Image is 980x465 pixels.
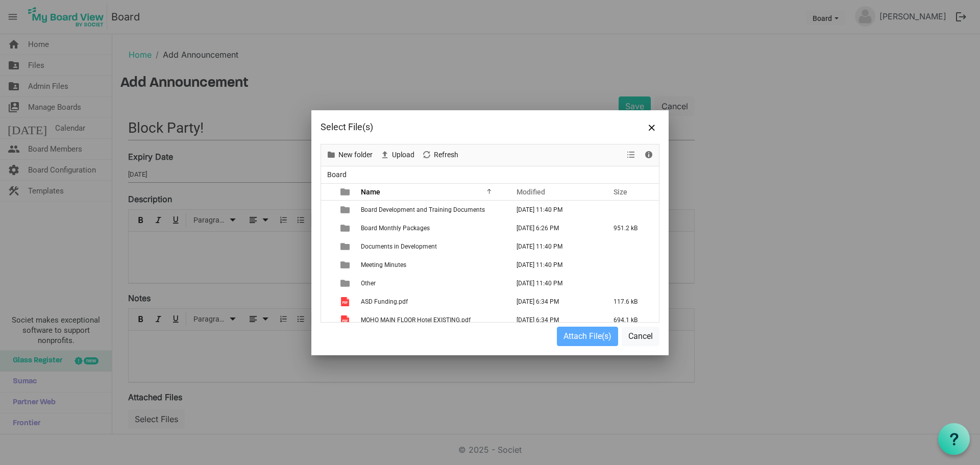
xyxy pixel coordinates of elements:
[358,292,506,311] td: ASD Funding.pdf is template cell column header Name
[376,144,418,166] div: Upload
[506,274,603,292] td: February 03, 2022 11:40 PM column header Modified
[603,292,659,311] td: 117.6 kB is template cell column header Size
[334,201,358,219] td: is template cell column header type
[358,256,506,274] td: Meeting Minutes is template cell column header Name
[325,168,349,181] span: Board
[644,119,659,135] button: Close
[321,274,334,292] td: checkbox
[334,256,358,274] td: is template cell column header type
[358,237,506,256] td: Documents in Development is template cell column header Name
[361,206,485,213] span: Board Development and Training Documents
[325,149,375,161] button: New folder
[506,311,603,329] td: February 04, 2022 6:34 PM column header Modified
[557,327,618,346] button: Attach File(s)
[622,327,659,346] button: Cancel
[603,274,659,292] td: is template cell column header Size
[334,219,358,237] td: is template cell column header type
[321,311,334,329] td: checkbox
[358,201,506,219] td: Board Development and Training Documents is template cell column header Name
[506,256,603,274] td: February 03, 2022 11:40 PM column header Modified
[517,188,545,196] span: Modified
[378,149,416,161] button: Upload
[603,219,659,237] td: 951.2 kB is template cell column header Size
[603,311,659,329] td: 694.1 kB is template cell column header Size
[358,274,506,292] td: Other is template cell column header Name
[321,201,334,219] td: checkbox
[323,144,376,166] div: New folder
[420,149,460,161] button: Refresh
[334,274,358,292] td: is template cell column header type
[321,292,334,311] td: checkbox
[321,256,334,274] td: checkbox
[334,292,358,311] td: is template cell column header type
[603,237,659,256] td: is template cell column header Size
[623,144,640,166] div: View
[642,149,656,161] button: Details
[361,243,437,250] span: Documents in Development
[358,219,506,237] td: Board Monthly Packages is template cell column header Name
[334,311,358,329] td: is template cell column header type
[506,237,603,256] td: February 03, 2022 11:40 PM column header Modified
[361,316,471,324] span: MOHO MAIN FLOOR Hotel EXISTING.pdf
[361,188,380,196] span: Name
[614,188,627,196] span: Size
[361,280,376,287] span: Other
[433,149,459,161] span: Refresh
[506,292,603,311] td: February 04, 2022 6:34 PM column header Modified
[358,311,506,329] td: MOHO MAIN FLOOR Hotel EXISTING.pdf is template cell column header Name
[334,237,358,256] td: is template cell column header type
[391,149,415,161] span: Upload
[506,201,603,219] td: February 03, 2022 11:40 PM column header Modified
[418,144,462,166] div: Refresh
[321,219,334,237] td: checkbox
[361,298,408,305] span: ASD Funding.pdf
[506,219,603,237] td: February 04, 2022 6:26 PM column header Modified
[361,225,430,232] span: Board Monthly Packages
[361,261,406,268] span: Meeting Minutes
[640,144,657,166] div: Details
[321,119,592,135] div: Select File(s)
[321,237,334,256] td: checkbox
[625,149,637,161] button: View dropdownbutton
[603,201,659,219] td: is template cell column header Size
[337,149,374,161] span: New folder
[603,256,659,274] td: is template cell column header Size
